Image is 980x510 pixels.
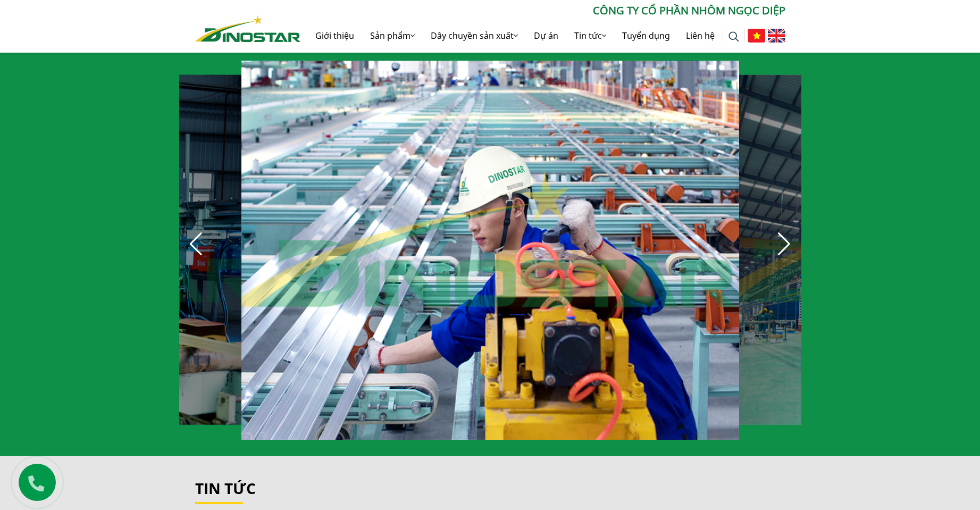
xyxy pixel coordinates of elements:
div: Next slide [773,232,796,256]
div: Previous slide [185,232,208,256]
a: Sản phẩm [362,19,423,53]
a: Tin tức [195,478,256,498]
p: CÔNG TY CỔ PHẦN NHÔM NGỌC DIỆP [300,3,785,19]
img: English [768,29,785,43]
a: Dây chuyền sản xuất [423,19,526,53]
a: Tuyển dụng [614,19,678,53]
a: Tin tức [566,19,614,53]
a: Nhôm Dinostar [195,13,300,41]
a: Giới thiệu [307,19,362,53]
a: Dự án [526,19,566,53]
img: search [728,31,739,42]
div: 17 / 30 [241,61,739,440]
img: Nhôm Dinostar [195,15,300,42]
a: Liên hệ [678,19,723,53]
img: Tiếng Việt [748,29,765,43]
